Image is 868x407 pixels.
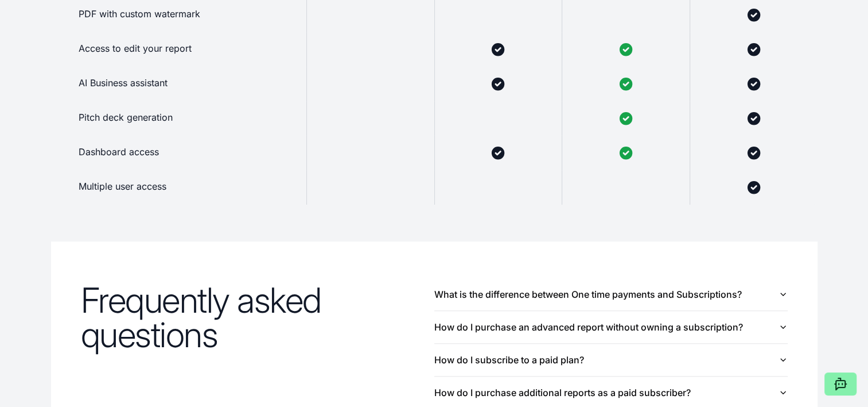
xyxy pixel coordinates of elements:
div: AI Business assistant [51,67,306,101]
button: How do I purchase an advanced report without owning a subscription? [434,311,788,343]
div: Multiple user access [51,170,306,205]
h2: Frequently asked questions [81,283,434,352]
button: What is the difference between One time payments and Subscriptions? [434,278,788,310]
button: How do I subscribe to a paid plan? [434,344,788,376]
div: Pitch deck generation [51,101,306,136]
div: Dashboard access [51,136,306,170]
div: Access to edit your report [51,32,306,67]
